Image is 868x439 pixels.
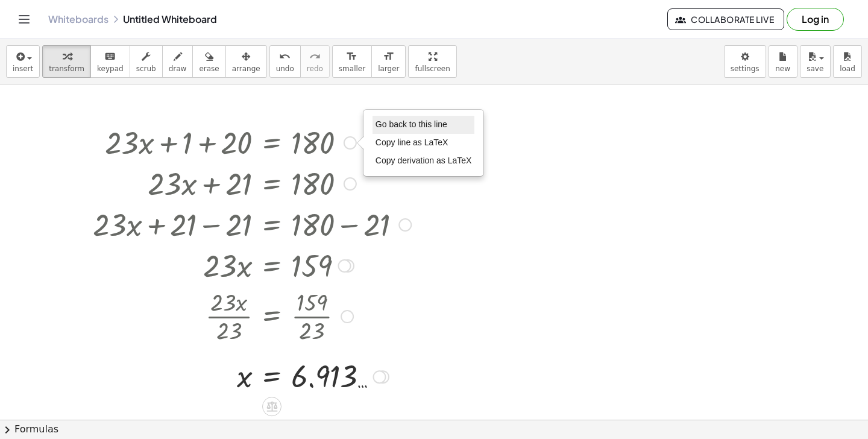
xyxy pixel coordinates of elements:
button: Toggle navigation [14,10,34,29]
button: Collaborate Live [667,8,784,30]
button: transform [42,45,91,78]
span: draw [169,65,187,73]
span: erase [199,65,219,73]
button: format_sizelarger [371,45,406,78]
span: settings [731,65,759,73]
span: larger [378,65,399,73]
button: Log in [787,8,844,31]
i: format_size [383,49,394,64]
span: new [775,65,790,73]
a: Whiteboards [48,13,108,25]
button: keyboardkeypad [90,45,130,78]
button: insert [6,45,40,78]
button: settings [724,45,766,78]
button: fullscreen [408,45,456,78]
span: Copy derivation as LaTeX [376,156,472,165]
span: keypad [97,65,124,73]
button: erase [192,45,225,78]
span: undo [276,65,294,73]
span: Go back to this line [376,119,447,129]
button: format_sizesmaller [332,45,372,78]
button: new [769,45,797,78]
div: Apply the same math to both sides of the equation [262,397,281,416]
button: redoredo [300,45,330,78]
i: undo [279,49,291,64]
i: format_size [346,49,357,64]
button: save [800,45,831,78]
span: redo [307,65,323,73]
span: smaller [339,65,365,73]
i: keyboard [104,49,116,64]
button: undoundo [269,45,301,78]
i: redo [309,49,321,64]
button: scrub [130,45,163,78]
span: arrange [232,65,260,73]
button: load [833,45,862,78]
button: arrange [225,45,267,78]
span: Copy line as LaTeX [376,137,448,147]
span: save [807,65,823,73]
span: load [840,65,855,73]
span: transform [49,65,84,73]
button: draw [162,45,193,78]
span: scrub [136,65,156,73]
span: fullscreen [415,65,450,73]
span: Collaborate Live [678,14,774,25]
span: insert [13,65,33,73]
